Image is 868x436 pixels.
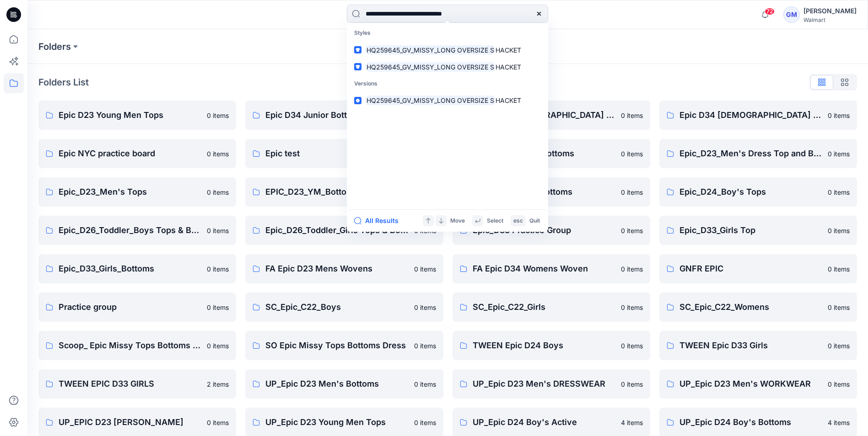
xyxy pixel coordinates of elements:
[265,186,408,198] p: EPIC_D23_YM_Bottoms
[783,6,800,23] div: GM
[38,177,236,207] a: Epic_D23_Men's Tops0 items
[59,186,201,198] p: Epic_D23_Men's Tops
[453,292,650,322] a: SC_Epic_C22_Girls0 items
[473,378,615,390] p: UP_Epic D23 Men's DRESSWEAR
[453,216,650,245] a: Epic_D33 Practice Group0 items
[659,216,857,245] a: Epic_D33_Girls Top0 items
[414,379,436,389] p: 0 items
[207,187,229,197] p: 0 items
[365,45,496,55] mark: HQ259645_GV_MISSY_LONG OVERSIZE S
[207,264,229,274] p: 0 items
[414,264,436,274] p: 0 items
[349,92,546,109] a: HQ259645_GV_MISSY_LONG OVERSIZE SHACKET
[38,40,71,53] a: Folders
[59,416,201,429] p: UP_EPIC D23 [PERSON_NAME]
[496,96,521,104] span: HACKET
[679,109,822,122] p: Epic D34 [DEMOGRAPHIC_DATA] Tops
[38,101,236,130] a: Epic D23 Young Men Tops0 items
[828,226,850,235] p: 0 items
[659,254,857,283] a: GNFR EPIC0 items
[679,378,822,390] p: UP_Epic D23 Men's WORKWEAR
[245,292,443,322] a: SC_Epic_C22_Boys0 items
[59,378,201,390] p: TWEEN EPIC D33 GIRLS
[207,341,229,351] p: 0 items
[265,378,408,390] p: UP_Epic D23 Men's Bottoms
[679,416,822,429] p: UP_Epic D24 Boy's Bottoms
[59,301,201,314] p: Practice group
[453,254,650,283] a: FA Epic D34 Womens Woven0 items
[59,147,201,160] p: Epic NYC practice board
[621,187,643,197] p: 0 items
[265,301,408,314] p: SC_Epic_C22_Boys
[529,216,540,226] p: Quit
[621,379,643,389] p: 0 items
[659,369,857,399] a: UP_Epic D23 Men's WORKWEAR0 items
[38,75,89,89] p: Folders List
[59,262,201,275] p: Epic_D33_Girls_Bottoms
[828,341,850,351] p: 0 items
[621,418,643,427] p: 4 items
[621,264,643,274] p: 0 items
[473,262,615,275] p: FA Epic D34 Womens Woven
[38,292,236,322] a: Practice group0 items
[473,339,615,352] p: TWEEN Epic D24 Boys
[207,149,229,159] p: 0 items
[245,177,443,207] a: EPIC_D23_YM_Bottoms0 items
[349,58,546,75] a: HQ259645_GV_MISSY_LONG OVERSIZE SHACKET
[453,369,650,399] a: UP_Epic D23 Men's DRESSWEAR0 items
[453,331,650,360] a: TWEEN Epic D24 Boys0 items
[349,25,546,42] p: Styles
[621,111,643,120] p: 0 items
[679,339,822,352] p: TWEEN Epic D33 Girls
[803,16,857,23] div: Walmart
[38,369,236,399] a: TWEEN EPIC D33 GIRLS2 items
[621,226,643,235] p: 0 items
[765,8,775,15] span: 72
[496,46,521,54] span: HACKET
[621,149,643,159] p: 0 items
[265,416,408,429] p: UP_Epic D23 Young Men Tops
[659,292,857,322] a: SC_Epic_C22_Womens0 items
[365,62,496,72] mark: HQ259645_GV_MISSY_LONG OVERSIZE S
[207,379,229,389] p: 2 items
[245,331,443,360] a: SO Epic Missy Tops Bottoms Dress0 items
[207,418,229,427] p: 0 items
[245,216,443,245] a: Epic_D26_Toddler_Girls Tops & Bottoms0 items
[59,224,201,237] p: Epic_D26_Toddler_Boys Tops & Bottoms
[487,216,503,226] p: Select
[513,216,523,226] p: esc
[59,339,201,352] p: Scoop_ Epic Missy Tops Bottoms Dress
[414,341,436,351] p: 0 items
[349,75,546,92] p: Versions
[265,147,413,160] p: Epic test
[245,101,443,130] a: Epic D34 Junior Bottoms0 items
[38,139,236,168] a: Epic NYC practice board0 items
[354,215,404,226] button: All Results
[828,379,850,389] p: 0 items
[414,418,436,427] p: 0 items
[679,224,822,237] p: Epic_D33_Girls Top
[38,216,236,245] a: Epic_D26_Toddler_Boys Tops & Bottoms0 items
[207,303,229,312] p: 0 items
[828,418,850,427] p: 4 items
[265,262,408,275] p: FA Epic D23 Mens Wovens
[621,341,643,351] p: 0 items
[453,139,650,168] a: Epic_D23_Men's Bottoms0 items
[245,139,443,168] a: Epic test1 item
[828,149,850,159] p: 0 items
[828,264,850,274] p: 0 items
[679,186,822,198] p: Epic_D24_Boy's Tops
[245,254,443,283] a: FA Epic D23 Mens Wovens0 items
[38,254,236,283] a: Epic_D33_Girls_Bottoms0 items
[828,111,850,120] p: 0 items
[265,339,408,352] p: SO Epic Missy Tops Bottoms Dress
[496,63,521,71] span: HACKET
[828,303,850,312] p: 0 items
[659,177,857,207] a: Epic_D24_Boy's Tops0 items
[828,187,850,197] p: 0 items
[659,139,857,168] a: Epic_D23_Men's Dress Top and Bottoms0 items
[659,101,857,130] a: Epic D34 [DEMOGRAPHIC_DATA] Tops0 items
[453,177,650,207] a: Epic_D24_Boy's Bottoms0 items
